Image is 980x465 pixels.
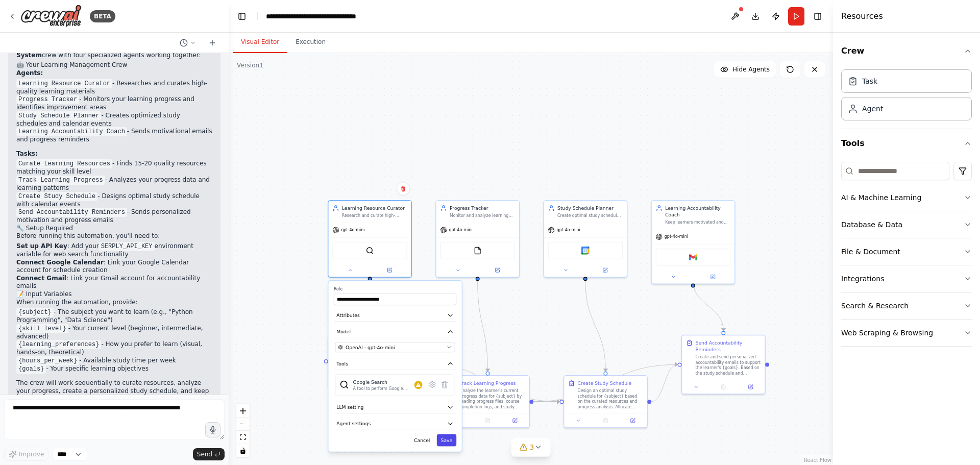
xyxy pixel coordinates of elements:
div: Integrations [841,274,884,284]
code: {subject} [16,308,54,317]
code: Curate Learning Resources [16,159,112,168]
button: Integrations [841,265,972,292]
button: Hide left sidebar [235,9,249,23]
code: {goals} [16,364,46,374]
li: - Your current level (beginner, intermediate, advanced) [16,325,212,341]
li: - How you prefer to learn (visual, hands-on, theoretical) [16,340,212,357]
span: Send [197,450,212,458]
li: : Add your environment variable for web search functionality [16,242,212,259]
button: File & Document [841,238,972,265]
button: Open in side panel [503,417,526,425]
li: - Researches and curates high-quality learning materials [16,80,212,96]
button: Model [334,326,456,338]
span: 3 [530,442,534,452]
div: Database & Data [841,219,902,230]
button: Open in side panel [739,383,762,391]
div: Monitor and analyze learning progress across {subject} courses, tracking completion rates, time s... [450,213,515,218]
div: AI & Machine Learning [841,192,921,203]
g: Edge from 8eac89b0-c9fc-4ed2-b680-a69ac2788705 to b6b88b2d-c875-49a7-89a1-cb16dc8fe861 [690,281,727,331]
li: - Sends motivational emails and progress reminders [16,128,212,144]
button: AI & Machine Learning [841,184,972,211]
button: Tools [334,358,456,370]
p: When running the automation, provide: [16,299,212,307]
img: Logo [20,5,82,28]
button: Web Scraping & Browsing [841,320,972,346]
button: 3 [511,438,551,457]
img: Gmail [689,253,697,261]
div: Crew [841,65,972,129]
div: Version 1 [237,61,263,69]
div: Search & Research [841,301,909,311]
label: Role [334,286,456,292]
button: Delete tool [438,379,451,391]
nav: breadcrumb [266,11,381,21]
div: Study Schedule PlannerCreate optimal study schedules for {subject} based on available time {hours... [543,200,627,278]
button: Open in side panel [586,266,624,274]
div: Progress Tracker [450,205,515,211]
div: Learning Accountability Coach [665,205,730,218]
li: - Monitors your learning progress and identifies improvement areas [16,95,212,112]
h2: 📝 Input Variables [16,290,212,299]
button: Hide right sidebar [811,9,825,23]
li: - Sends personalized motivation and progress emails [16,208,212,225]
code: {learning_preferences} [16,340,101,349]
div: BETA [90,10,115,22]
img: Google Calendar [581,247,590,255]
code: SERPLY_API_KEY [99,242,155,251]
strong: Connect Gmail [16,275,66,282]
div: A tool to perform Google search with a search_query. [353,386,414,391]
p: The crew will work sequentially to curate resources, analyze your progress, create a personalized... [16,379,212,403]
button: No output available [474,417,502,425]
div: Create and send personalized accountability emails to support the learner's {goals}. Based on the... [696,354,761,376]
button: zoom out [236,418,250,431]
p: Before running this automation, you'll need to: [16,232,212,240]
code: Learning Resource Curator [16,79,112,88]
div: Create Study Schedule [578,380,632,386]
div: Learning Resource Curator [342,205,407,211]
span: gpt-4o-mini [449,227,473,233]
div: Progress TrackerMonitor and analyze learning progress across {subject} courses, tracking completi... [435,200,520,278]
button: zoom in [236,404,250,418]
button: Visual Editor [233,32,287,53]
button: LLM setting [334,401,456,413]
div: Agent [862,104,883,114]
span: gpt-4o-mini [557,227,580,233]
button: Crew [841,37,972,65]
div: File & Document [841,247,900,257]
span: LLM setting [336,404,363,410]
code: Progress Tracker [16,95,79,104]
h2: 🔧 Setup Required [16,225,212,233]
button: Send [193,448,225,460]
div: Design an optimal study schedule for {subject} based on the curated resources and progress analys... [578,388,643,409]
div: Track Learning Progress [460,380,516,386]
button: Execution [287,32,334,53]
div: Study Schedule Planner [557,205,623,211]
h2: 🤖 Your Learning Management Crew [16,61,212,69]
strong: Agents: [16,69,43,77]
g: Edge from 7fa8eece-5335-4b78-aa33-7ce06e3e7c6c to 83451075-75d3-4568-b790-09936934d993 [582,281,609,371]
button: toggle interactivity [236,444,250,457]
strong: Tasks: [16,150,38,157]
li: : Link your Google Calendar account for schedule creation [16,259,212,275]
div: Send Accountability RemindersCreate and send personalized accountability emails to support the le... [681,335,766,395]
button: Hide Agents [714,61,776,78]
button: Start a new chat [204,37,220,49]
div: Keep learners motivated and accountable to their {goals} by sending progress reminders, celebrati... [665,219,730,225]
span: Model [336,328,351,335]
button: Search & Research [841,292,972,319]
div: Learning Resource CuratorResearch and curate high-quality learning resources for {subject} that m... [328,200,412,278]
li: - The subject you want to learn (e.g., "Python Programming", "Data Science") [16,308,212,325]
button: OpenAI - gpt-4o-mini [335,342,455,352]
span: Improve [19,450,44,458]
button: Cancel [410,434,434,446]
span: Agent settings [336,420,371,427]
code: Send Accountability Reminders [16,208,127,217]
button: Open in side panel [621,417,644,425]
div: Create optimal study schedules for {subject} based on available time {hours_per_week}, learning g... [557,213,623,218]
img: FileReadTool [474,247,482,255]
button: Click to speak your automation idea [205,422,220,437]
g: Edge from 83451075-75d3-4568-b790-09936934d993 to b6b88b2d-c875-49a7-89a1-cb16dc8fe861 [651,361,677,405]
code: Study Schedule Planner [16,111,101,120]
button: Open in side panel [478,266,517,274]
code: {skill_level} [16,324,68,333]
